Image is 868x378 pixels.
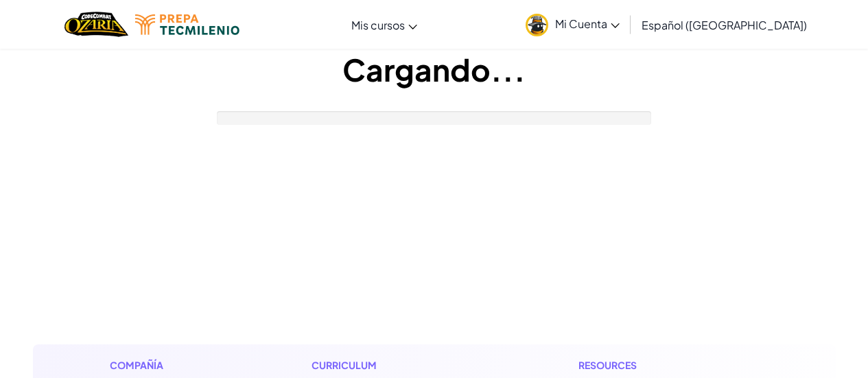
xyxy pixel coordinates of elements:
img: Tecmilenio logo [135,14,239,35]
h1: Compañía [110,358,224,373]
span: Mis cursos [351,18,405,32]
a: Español ([GEOGRAPHIC_DATA]) [635,6,814,43]
a: Ozaria by CodeCombat logo [64,10,128,38]
span: Mi Cuenta [555,16,620,31]
img: Home [64,10,128,38]
a: Mi Cuenta [519,3,626,46]
img: avatar [526,14,548,36]
span: Español ([GEOGRAPHIC_DATA]) [642,18,807,32]
h1: Resources [578,358,759,373]
h1: Curriculum [312,358,492,373]
a: Mis cursos [344,6,424,43]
